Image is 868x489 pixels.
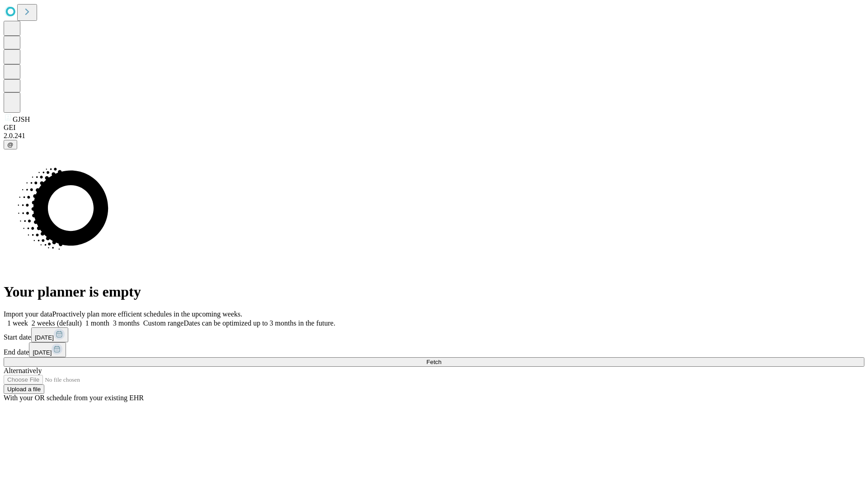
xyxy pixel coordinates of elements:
span: 3 months [113,319,140,327]
button: [DATE] [31,327,68,342]
span: [DATE] [35,334,54,341]
span: Fetch [426,359,441,365]
button: Upload a file [4,384,44,394]
span: [DATE] [33,349,52,356]
span: Custom range [143,319,184,327]
div: 2.0.241 [4,132,864,140]
span: 1 week [7,319,28,327]
div: End date [4,342,864,357]
button: @ [4,140,17,149]
span: Proactively plan more efficient schedules in the upcoming weeks. [52,310,242,318]
div: Start date [4,327,864,342]
span: With your OR schedule from your existing EHR [4,394,144,402]
h1: Your planner is empty [4,283,864,300]
span: @ [7,141,14,148]
span: Dates can be optimized up to 3 months in the future. [184,319,335,327]
button: [DATE] [29,342,66,357]
button: Fetch [4,357,864,367]
span: 2 weeks (default) [32,319,82,327]
span: GJSH [13,115,30,123]
div: GEI [4,124,864,132]
span: Alternatively [4,367,42,374]
span: Import your data [4,310,52,318]
span: 1 month [85,319,109,327]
